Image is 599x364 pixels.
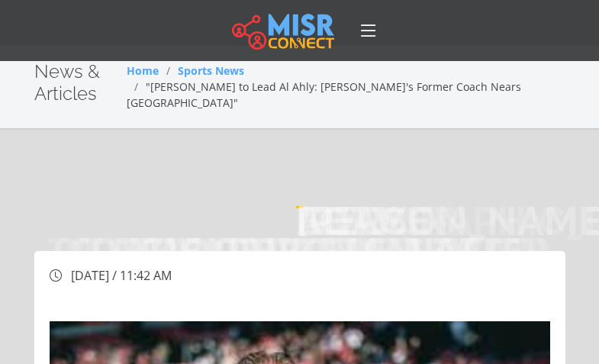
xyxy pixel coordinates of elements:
span: [DATE] / 11:42 AM [71,267,172,284]
img: main.misr_connect [232,11,334,50]
a: Sports News [178,63,244,78]
a: Home [127,63,159,78]
span: News & Articles [34,60,100,105]
span: "[PERSON_NAME] to Lead Al Ahly: [PERSON_NAME]'s Former Coach Nears [GEOGRAPHIC_DATA]" [127,79,521,110]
